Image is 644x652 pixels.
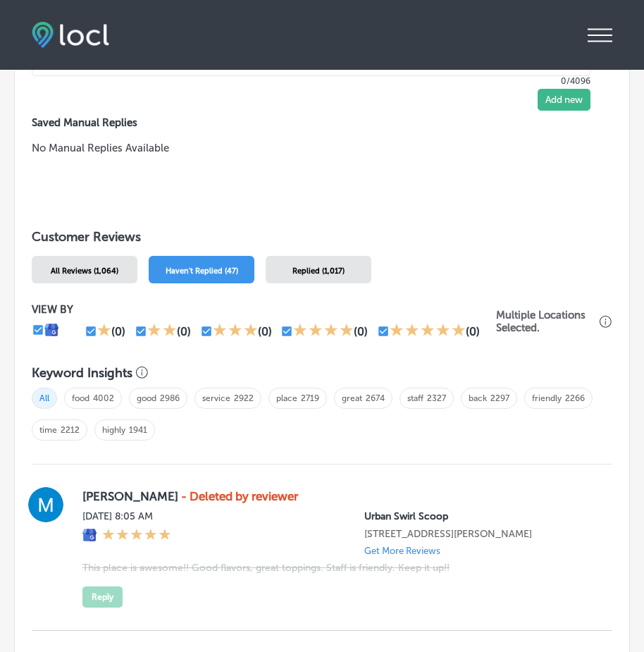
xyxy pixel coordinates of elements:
[82,586,123,608] button: Reply
[102,425,125,435] a: highly
[390,323,466,340] div: 5 Stars
[354,325,368,338] div: (0)
[93,393,114,403] a: 4002
[102,528,171,543] div: 5 Stars
[364,546,440,556] p: Get More Reviews
[293,323,354,340] div: 4 Stars
[177,325,191,338] div: (0)
[61,425,80,435] a: 2212
[364,510,590,522] p: Urban Swirl Scoop
[32,116,612,129] label: Saved Manual Replies
[82,489,590,503] label: [PERSON_NAME]
[496,309,596,334] p: Multiple Locations Selected.
[166,266,238,276] span: Haven't Replied (47)
[213,323,258,340] div: 3 Stars
[538,89,590,111] button: Add new
[32,388,57,409] span: All
[407,393,423,403] a: staff
[202,393,230,403] a: service
[466,325,480,338] div: (0)
[565,393,585,403] a: 2266
[258,325,272,338] div: (0)
[32,229,612,250] h1: Customer Reviews
[32,365,132,381] h3: Keyword Insights
[39,425,57,435] a: time
[342,393,362,403] a: great
[366,393,385,403] a: 2674
[427,393,446,403] a: 2327
[32,22,109,48] img: fda3e92497d09a02dc62c9cd864e3231.png
[490,393,509,403] a: 2297
[137,393,156,403] a: good
[32,303,496,316] p: VIEW BY
[97,323,111,340] div: 1 Star
[147,323,177,340] div: 2 Stars
[301,393,319,403] a: 2719
[82,510,171,522] label: [DATE] 8:05 AM
[160,393,180,403] a: 2986
[234,393,254,403] a: 2922
[32,76,590,86] p: 0/4096
[292,266,345,276] span: Replied (1,017)
[82,562,501,574] blockquote: This place is awesome!! Good flavors, great toppings. Staff is friendly. Keep it up!!
[181,489,298,503] strong: - Deleted by reviewer
[32,140,612,156] p: No Manual Replies Available
[364,528,590,540] p: 7130 Heritage Square Dr
[469,393,487,403] a: back
[111,325,125,338] div: (0)
[72,393,89,403] a: food
[129,425,147,435] a: 1941
[532,393,562,403] a: friendly
[51,266,118,276] span: All Reviews (1,064)
[276,393,297,403] a: place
